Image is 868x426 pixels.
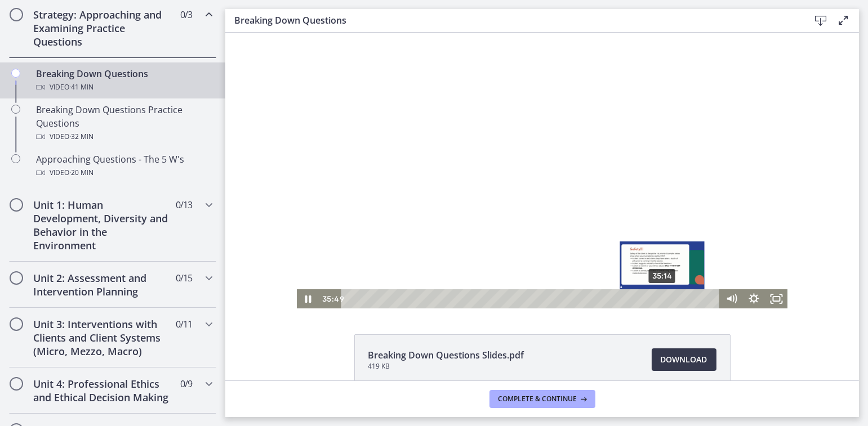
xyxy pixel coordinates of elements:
[180,8,192,21] span: 0 / 3
[234,14,791,27] h3: Breaking Down Questions
[661,353,707,366] span: Download
[368,362,524,371] span: 419 KB
[36,67,212,94] div: Breaking Down Questions
[176,198,192,212] span: 0 / 13
[69,166,94,180] span: · 20 min
[33,317,171,358] h2: Unit 3: Interventions with Clients and Client Systems (Micro, Mezzo, Macro)
[36,103,212,144] div: Breaking Down Questions Practice Questions
[498,394,577,403] span: Complete & continue
[368,348,524,362] span: Breaking Down Questions Slides.pdf
[36,153,212,180] div: Approaching Questions - The 5 W's
[176,317,192,331] span: 0 / 11
[36,166,212,180] div: Video
[495,257,517,276] button: Mute
[517,257,540,276] button: Show settings menu
[652,348,716,371] a: Download
[489,390,595,408] button: Complete & continue
[69,130,94,144] span: · 32 min
[33,377,171,404] h2: Unit 4: Professional Ethics and Ethical Decision Making
[225,33,859,308] iframe: Video Lesson
[36,80,212,94] div: Video
[176,271,192,285] span: 0 / 15
[33,8,171,48] h2: Strategy: Approaching and Examining Practice Questions
[540,257,562,276] button: Fullscreen
[33,198,171,252] h2: Unit 1: Human Development, Diversity and Behavior in the Environment
[180,377,192,391] span: 0 / 9
[69,80,94,94] span: · 41 min
[33,271,171,298] h2: Unit 2: Assessment and Intervention Planning
[36,130,212,144] div: Video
